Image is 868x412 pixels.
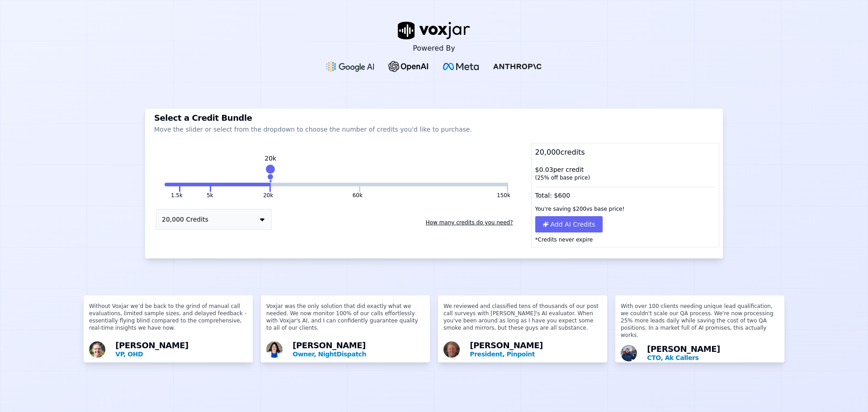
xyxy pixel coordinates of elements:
[443,63,479,70] img: Meta Logo
[532,161,719,185] div: $ 0.03 per credit
[470,341,602,359] div: [PERSON_NAME]
[292,341,425,359] div: [PERSON_NAME]
[165,183,179,186] button: 1.5k
[535,216,603,232] button: Add AI Credits
[154,114,714,122] h3: Select a Credit Bundle
[156,209,272,230] button: 20,000 Credits
[535,174,715,181] div: ( 25 % off base price)
[154,125,714,134] p: Move the slider or select from the dropdown to choose the number of credits you'd like to purchase.
[360,183,507,186] button: 150k
[388,61,429,72] img: OpenAI Logo
[89,341,105,358] img: Avatar
[398,22,470,39] img: voxjar logo
[621,303,779,342] p: With over 100 clients needing unique lead qualification, we couldn't scale our QA process. We're ...
[207,192,213,199] button: 5k
[115,341,247,359] div: [PERSON_NAME]
[443,341,460,358] img: Avatar
[443,303,602,339] p: We reviewed and classified tens of thousands of our post call surveys with [PERSON_NAME]'s AI eva...
[89,303,247,339] p: Without Voxjar we’d be back to the grind of manual call evaluations, limited sample sizes, and de...
[171,192,183,199] button: 1.5k
[532,202,719,216] div: You're saving $ 200 vs base price!
[532,143,719,161] div: 20,000 credits
[647,353,779,362] p: CTO, Ak Callers
[326,61,374,72] img: Google gemini Logo
[292,350,425,359] p: Owner, NightDispatch
[271,183,359,186] button: 60k
[532,232,719,247] p: *Credits never expire
[532,185,719,202] div: Total: $ 600
[647,345,779,362] div: [PERSON_NAME]
[264,154,276,163] div: 20k
[353,192,363,199] button: 60k
[115,350,247,359] p: VP, OHD
[497,192,510,199] button: 150k
[422,215,517,230] button: How many credits do you need?
[621,345,637,361] img: Avatar
[470,350,602,359] p: President, Pinpoint
[180,183,210,186] button: 5k
[211,183,270,186] button: 20k
[263,192,273,199] button: 20k
[266,303,425,339] p: Voxjar was the only solution that did exactly what we needed. We now monitor 100% of our calls ef...
[266,341,283,358] img: Avatar
[413,43,455,54] p: Powered By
